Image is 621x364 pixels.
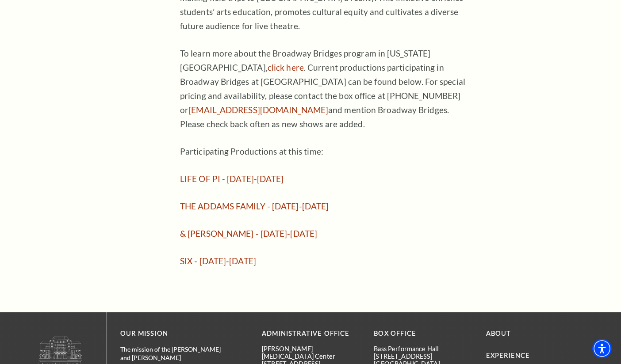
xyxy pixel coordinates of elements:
p: OUR MISSION [120,328,231,339]
a: & [PERSON_NAME] - [DATE]-[DATE] [180,228,317,239]
a: To learn more about the Broadway Bridges program in New York City, click here - open in a new tab [268,62,304,72]
div: Accessibility Menu [592,339,612,358]
p: Administrative Office [262,328,360,339]
p: Bass Performance Hall [374,345,472,353]
p: [PERSON_NAME][MEDICAL_DATA] Center [262,345,360,360]
p: To learn more about the Broadway Bridges program in [US_STATE][GEOGRAPHIC_DATA], . Current produc... [180,46,468,131]
a: Experience [486,352,530,359]
a: THE ADDAMS FAMILY - [DATE]-[DATE] [180,201,329,211]
a: SIX - [DATE]-[DATE] [180,256,256,266]
p: BOX OFFICE [374,328,472,339]
a: [EMAIL_ADDRESS][DOMAIN_NAME] [188,105,328,115]
a: About [486,330,511,337]
p: Participating Productions at this time: [180,144,468,159]
p: [STREET_ADDRESS] [374,353,472,360]
a: LIFE OF PI - [DATE]-[DATE] [180,174,284,184]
